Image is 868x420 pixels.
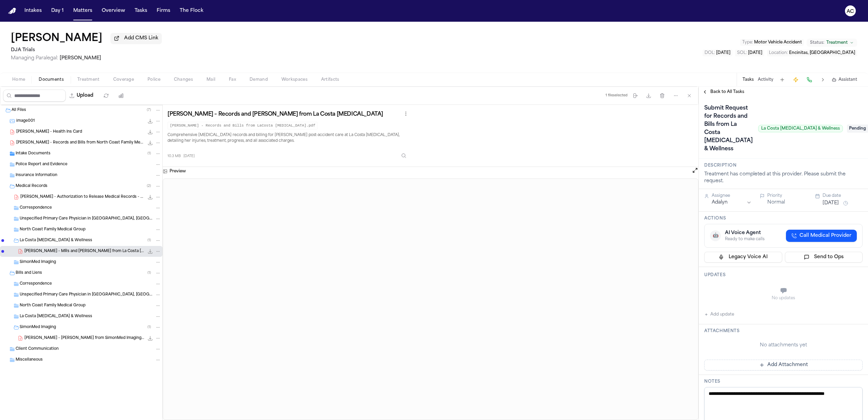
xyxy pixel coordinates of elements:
[8,8,16,14] img: Finch Logo
[704,252,782,263] button: Legacy Voice AI
[24,336,144,341] span: [PERSON_NAME] - [PERSON_NAME] from SimonMed Imaging - [DATE]
[839,77,857,82] span: Assistant
[767,193,807,198] div: Priority
[16,162,67,168] span: Police Report and Evidence
[791,75,801,84] button: Create Immediate Task
[11,33,102,45] h1: [PERSON_NAME]
[147,108,151,112] span: ( 7 )
[11,33,102,45] button: Edit matter name
[250,77,268,82] span: Demand
[704,216,863,221] h3: Actions
[737,51,747,55] span: SOL :
[823,200,839,207] button: [DATE]
[743,77,754,82] button: Tasks
[132,5,150,17] button: Tasks
[20,325,56,330] span: SimonMed Imaging
[754,40,802,44] span: Motor Vehicle Accident
[704,272,863,278] h3: Updates
[229,77,236,82] span: Fax
[16,118,35,124] span: image001
[147,238,151,242] span: ( 1 )
[398,150,410,162] button: Inspect
[147,194,154,201] button: Download K. Winkenhofer - Authorization to Release Medical Records - 1.2.25
[767,199,785,206] button: Normal
[704,360,863,370] button: Add Attachment
[826,40,848,45] span: Treatment
[24,249,144,254] span: [PERSON_NAME] - MRs and [PERSON_NAME] from La Costa [MEDICAL_DATA] - 11.2024 to 4.2025
[124,35,158,42] span: Add CMS Link
[699,89,748,95] button: Back to All Tasks
[170,169,186,174] h3: Preview
[16,184,47,189] span: Medical Records
[163,179,698,420] iframe: K. Winkenhofer - MRs and Bills from La Costa Chiropractic - 11.2024 to 4.2025
[20,238,92,244] span: La Costa [MEDICAL_DATA] & Wellness
[842,199,850,207] button: Snooze task
[22,5,44,17] a: Intakes
[16,173,57,178] span: Insurance Information
[800,232,851,239] span: Call Medical Provider
[20,194,144,200] span: [PERSON_NAME] - Authorization to Release Medical Records - [DATE]
[71,5,95,17] button: Matters
[154,5,173,17] a: Firms
[704,171,863,185] div: Treatment has completed at this provider. Please submit the request.
[716,51,730,55] span: [DATE]
[16,140,144,146] span: [PERSON_NAME] - Records and Bills from North Coast Family Medical Group
[167,122,318,130] code: [PERSON_NAME] - Records and Bills from LaCosta [MEDICAL_DATA].pdf
[20,260,56,265] span: SimonMed Imaging
[99,5,128,17] button: Overview
[16,346,59,352] span: Client Communication
[66,90,97,102] button: Upload
[703,50,732,56] button: Edit DOL: 2024-10-16
[704,328,863,334] h3: Attachments
[606,93,628,98] div: 1 file selected
[20,303,85,309] span: North Coast Family Medical Group
[8,8,16,14] a: Home
[748,51,762,55] span: [DATE]
[807,39,857,47] button: Change status from Treatment
[832,77,857,82] button: Assistant
[111,33,162,44] button: Add CMS Link
[60,56,101,61] span: [PERSON_NAME]
[692,167,698,176] button: Open preview
[147,335,154,342] button: Download K. Winkenhofer - Bill from SimonMed Imaging - 4.17.25
[48,5,66,17] button: Day 1
[725,230,765,236] div: AI Voice Agent
[167,111,383,118] h3: [PERSON_NAME] – Records and [PERSON_NAME] from La Costa [MEDICAL_DATA]
[3,90,66,102] input: Search files
[177,5,206,17] a: The Flock
[704,295,863,301] div: No updates
[20,292,154,298] span: Unspecified Primary Care Physician in [GEOGRAPHIC_DATA], [GEOGRAPHIC_DATA]
[702,103,755,154] h1: Submit Request for Records and Bills from La Costa [MEDICAL_DATA] & Wellness
[39,77,64,82] span: Documents
[704,310,734,319] button: Add update
[704,342,863,349] div: No attachments yet
[20,314,92,320] span: La Costa [MEDICAL_DATA] & Wellness
[183,154,195,159] span: [DATE]
[206,77,215,82] span: Mail
[805,75,814,84] button: Make a Call
[147,77,160,82] span: Police
[769,51,788,55] span: Location :
[147,248,154,255] button: Download K. Winkenhofer - MRs and Bills from La Costa Chiropractic - 11.2024 to 4.2025
[77,77,100,82] span: Treatment
[758,77,773,82] button: Activity
[810,40,824,45] span: Status:
[767,50,857,56] button: Edit Location: Encinitas, CA
[735,50,764,56] button: Edit SOL: 2026-10-16
[704,163,863,168] h3: Description
[12,108,26,113] span: All Files
[20,205,52,211] span: Correspondence
[710,89,744,95] span: Back to All Tasks
[712,193,752,198] div: Assignee
[20,281,52,287] span: Correspondence
[147,325,151,329] span: ( 1 )
[147,271,151,275] span: ( 1 )
[16,357,43,363] span: Miscellaneous
[785,252,863,263] button: Send to Ops
[174,77,193,82] span: Changes
[147,184,151,188] span: ( 2 )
